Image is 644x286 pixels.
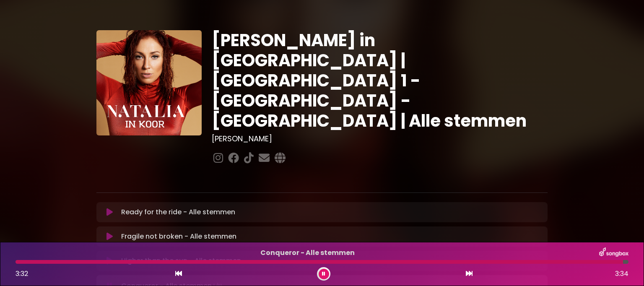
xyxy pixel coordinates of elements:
[615,269,628,279] span: 3:34
[96,30,202,135] img: YTVS25JmS9CLUqXqkEhs
[16,269,28,278] span: 3:32
[599,247,628,258] img: songbox-logo-white.png
[16,248,599,258] p: Conqueror - Alle stemmen
[121,207,543,217] p: Ready for the ride - Alle stemmen
[212,30,548,131] h1: [PERSON_NAME] in [GEOGRAPHIC_DATA] | [GEOGRAPHIC_DATA] 1 - [GEOGRAPHIC_DATA] - [GEOGRAPHIC_DATA] ...
[121,231,543,242] p: Fragile not broken - Alle stemmen
[212,134,548,143] h3: [PERSON_NAME]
